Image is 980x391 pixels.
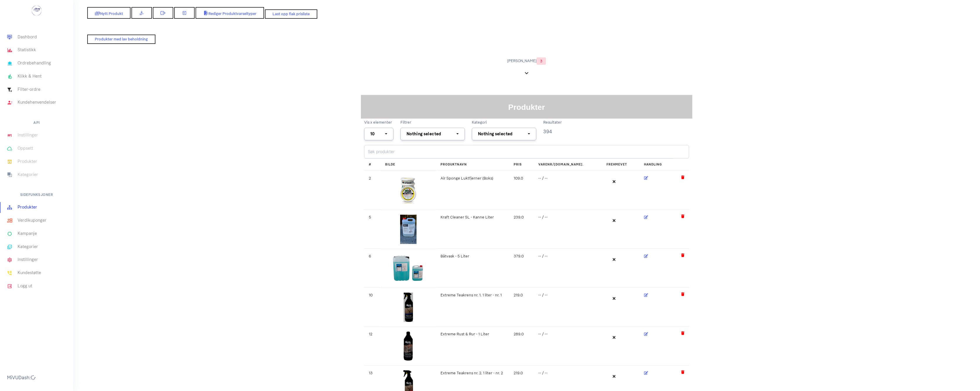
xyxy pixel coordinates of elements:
[509,249,534,288] td: 379.0
[436,288,509,327] td: Extreme Teakrens nr. 1. 1 liter - nr. 1
[381,159,436,171] th: Bilde
[509,288,534,327] td: 219.0
[364,288,381,327] td: 10
[407,131,455,137] div: Nothing selected
[509,159,534,171] th: Pris
[95,11,123,16] span: Nytt Produkt
[33,119,40,127] h6: API
[364,170,381,209] td: 2
[509,170,534,209] td: 109.0
[543,119,562,125] label: Resultater
[404,293,413,322] img: 302-14-1-extreme-teakrens-1.-1-liter.-ferdig.jpg
[400,128,465,140] button: Nothing selected
[436,170,509,209] td: Air Sponge Luktfjerner (Boks)
[396,176,420,205] img: Air-Sponge-Lukt-Fjerner_1-1588871207779_MdXmo1P.jpg
[543,128,562,136] p: 394
[534,288,602,327] td: -- / --
[196,7,264,19] a: Rediger Produktvarseltyper
[534,327,602,366] td: -- / --
[364,57,689,65] span: [PERSON_NAME]
[436,249,509,288] td: Båtvask - 5 Liter
[534,210,602,249] td: -- / --
[534,249,602,288] td: -- / --
[364,327,381,366] td: 12
[404,332,413,361] img: 305-14-1-extreme-rust-rur-1-liter.-ferdig.jpg
[370,131,384,137] div: 10
[534,170,602,209] td: -- / --
[436,327,509,366] td: Extreme Rust & Rur - 1 Liter
[87,7,131,19] a: Nytt Produkt
[361,95,692,118] div: Klikk for å åpne
[602,159,639,171] th: Frehmevet
[509,327,534,366] td: 289.0
[364,210,381,249] td: 5
[362,102,691,113] h1: Produkter
[265,9,317,19] a: Last opp flak prisliste
[87,35,155,44] a: Produkter med lav beholdning
[478,131,527,137] div: Nothing selected
[203,11,256,16] span: Rediger Produktvarseltyper
[391,254,426,283] img: Autokjemi_baatvask_universal-1599702688342.jpg
[534,159,602,171] th: Varenr/[DOMAIN_NAME].
[20,191,53,199] h6: Sidefunksjoner
[639,159,673,171] th: Handling
[436,210,509,249] td: Kraft Cleaner 5L - Kanne Liter
[509,210,534,249] td: 239.0
[273,12,310,16] span: Last opp flak prisliste
[364,145,689,158] input: Søk produkter
[537,57,546,65] span: 3
[400,119,465,125] label: Filtrer
[95,37,148,41] span: Produkter med lav beholdning
[7,374,66,382] p: MiVUDash:
[436,159,509,171] th: Produktnavn
[364,128,393,140] button: 10
[31,5,42,16] img: ...
[400,215,417,244] img: Kraftcleaner45-1599703958021.jpg
[472,128,536,140] button: Nothing selected
[364,159,381,171] th: #
[364,119,393,125] label: Vis x elementer
[472,119,536,125] label: Kategori
[364,249,381,288] td: 6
